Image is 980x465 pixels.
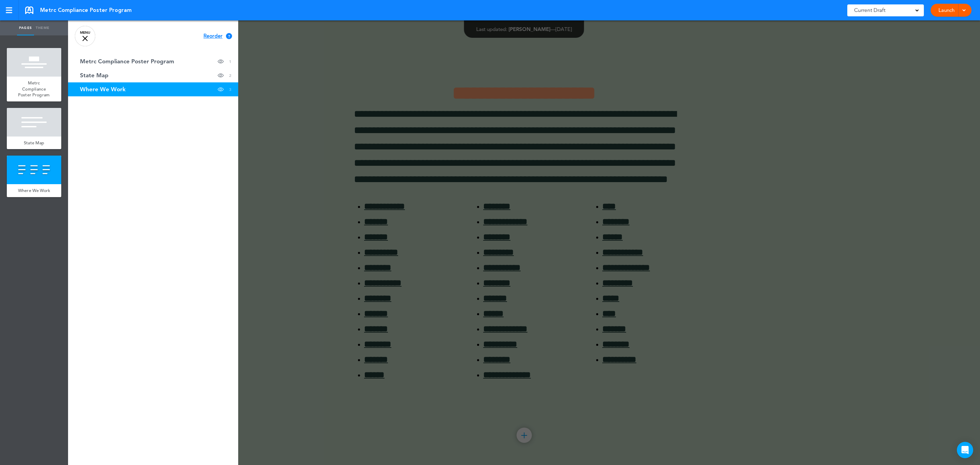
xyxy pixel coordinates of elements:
a: Launch [936,4,957,17]
a: State Map 2 [68,68,238,82]
a: Where We Work [7,184,61,197]
span: Current Draft [854,5,885,15]
span: 3 [229,86,231,92]
span: 1 [229,59,231,64]
span: State Map [80,73,109,78]
a: Metrc Compliance Poster Program [7,77,61,101]
span: Metrc Compliance Poster Program [80,59,174,64]
a: State Map [7,137,61,149]
span: Metrc Compliance Poster Program [40,6,132,14]
a: Theme [34,20,51,35]
a: Pages [17,20,34,35]
div: ? [226,33,232,39]
div: Open Intercom Messenger [957,442,973,458]
a: Metrc Compliance Poster Program 1 [68,54,238,68]
span: Metrc Compliance Poster Program [18,80,50,98]
a: MENU [75,26,95,46]
span: 2 [229,73,231,78]
span: Where We Work [18,188,50,193]
span: State Map [24,140,45,146]
a: Where We Work 3 [68,82,238,96]
span: Where We Work [80,86,126,92]
span: Reorder [203,34,223,39]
